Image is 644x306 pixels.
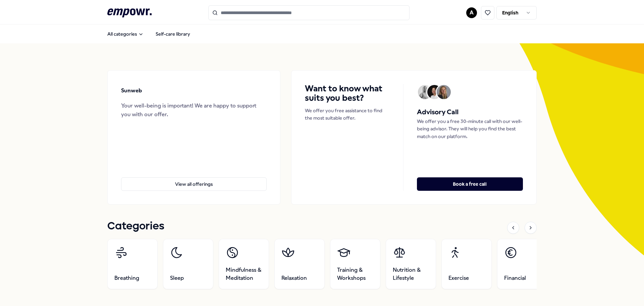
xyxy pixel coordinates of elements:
[337,266,373,282] span: Training & Workshops
[121,167,267,191] a: View all offerings
[102,27,196,41] nav: Main
[163,239,213,289] a: Sleep
[497,239,547,289] a: Financial
[417,177,523,191] button: Book a free call
[386,239,436,289] a: Nutrition & Lifestyle
[226,266,262,282] span: Mindfulness & Meditation
[102,27,149,41] button: All categories
[393,266,429,282] span: Nutrition & Lifestyle
[418,85,432,99] img: Avatar
[107,218,164,235] h1: Categories
[504,274,526,282] span: Financial
[121,86,142,95] p: Sunweb
[427,85,441,99] img: Avatar
[330,239,380,289] a: Training & Workshops
[107,239,158,289] a: Breathing
[417,118,523,140] p: We offer you a free 30-minute call with our well-being advisor. They will help you find the best ...
[466,7,477,18] button: A
[448,274,469,282] span: Exercise
[170,274,184,282] span: Sleep
[305,107,390,122] p: We offer you free assistance to find the most suitable offer.
[114,274,139,282] span: Breathing
[219,239,269,289] a: Mindfulness & Meditation
[208,5,410,20] input: Search for products, categories or subcategories
[441,239,492,289] a: Exercise
[281,274,307,282] span: Relaxation
[121,101,267,119] div: Your well-being is important! We are happy to support you with our offer.
[274,239,325,289] a: Relaxation
[150,27,196,41] a: Self-care library
[417,107,523,118] h5: Advisory Call
[305,84,390,103] h4: Want to know what suits you best?
[121,177,267,191] button: View all offerings
[437,85,451,99] img: Avatar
